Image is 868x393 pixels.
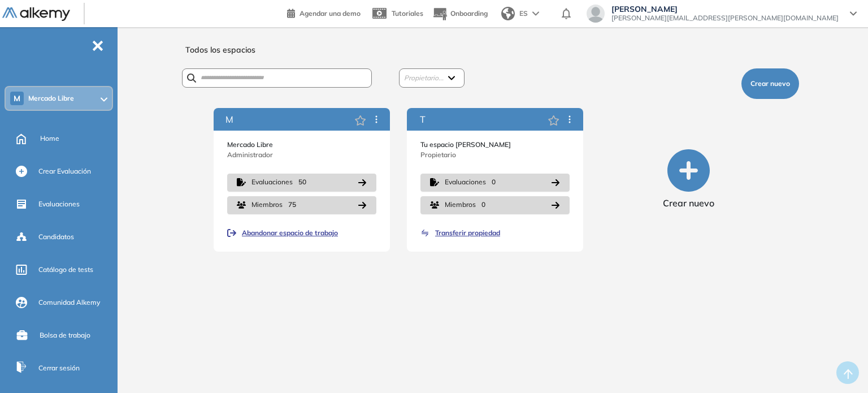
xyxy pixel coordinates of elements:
[420,174,570,192] button: Evaluaciones0
[492,177,496,188] span: 0
[300,9,361,18] span: Agendar una demo
[665,262,868,393] div: Widget de chat
[420,113,426,126] span: T
[532,11,539,16] img: arrow
[481,200,485,210] span: 0
[38,166,91,176] span: Crear Evaluación
[445,177,486,188] span: Evaluaciones
[38,265,93,275] span: Catálogo de tests
[38,232,74,242] span: Candidatos
[28,94,74,103] span: Mercado Libre
[225,113,233,126] span: M
[663,149,714,210] button: Crear nuevo
[242,228,338,238] span: Abandonar espacio de trabajo
[38,363,80,373] span: Cerrar sesión
[40,330,90,340] span: Bolsa de trabajo
[445,200,476,210] span: Miembros
[420,150,570,160] p: Propietario
[38,297,100,308] span: Comunidad Alkemy
[38,199,80,209] span: Evaluaciones
[432,2,488,26] button: Onboarding
[741,68,799,99] button: Crear nuevo
[519,8,528,19] span: ES
[663,196,714,210] span: Crear nuevo
[450,9,488,18] span: Onboarding
[227,150,376,160] p: Administrador
[404,74,444,83] span: Propietario...
[287,6,361,19] a: Agendar una demo
[2,7,70,21] img: Logo
[185,45,255,55] h1: Todos los espacios
[251,200,283,210] span: Miembros
[40,133,59,144] span: Home
[665,262,868,393] iframe: Chat Widget
[611,5,839,14] span: [PERSON_NAME]
[14,94,20,103] span: M
[435,228,500,238] span: Transferir propiedad
[298,177,306,188] span: 50
[611,14,839,23] span: [PERSON_NAME][EMAIL_ADDRESS][PERSON_NAME][DOMAIN_NAME]
[227,140,376,150] p: Mercado Libre
[288,200,296,210] span: 75
[227,228,338,238] button: Abandonar espacio de trabajo
[420,196,570,214] button: Miembros0
[420,228,500,238] button: Transferir propiedad
[251,177,293,188] span: Evaluaciones
[420,140,570,150] p: Tu espacio [PERSON_NAME]
[501,7,515,20] img: world
[227,196,376,214] button: Miembros75
[392,9,423,18] span: Tutoriales
[227,174,376,192] button: Evaluaciones50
